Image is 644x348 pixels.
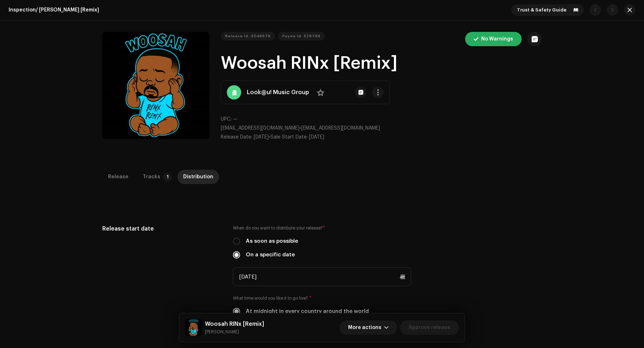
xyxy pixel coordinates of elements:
button: Release Id: 3048678 [221,32,275,40]
span: Payee Id: 528788 [282,29,321,43]
span: Release Date: [221,135,252,140]
span: Sale Start Date: [270,135,308,140]
span: — [233,117,238,122]
label: As soon as possible [246,237,298,245]
span: • [221,135,270,140]
span: More actions [348,320,381,335]
small: When do you want to distribute your release? [233,224,323,232]
p: • [221,125,542,132]
small: Woosah RINx [Remix] [205,328,264,335]
button: Payee Id: 528788 [278,32,325,40]
label: On a specific date [246,251,295,259]
div: Distribution [183,170,213,184]
span: [DATE] [309,135,324,140]
span: [EMAIL_ADDRESS][DOMAIN_NAME] [301,126,380,131]
small: What time would you like it to go live? [233,295,308,302]
span: Approve release [409,320,450,335]
input: Select Date [233,267,411,286]
span: [EMAIL_ADDRESS][DOMAIN_NAME] [221,126,299,131]
button: More actions [340,320,397,335]
div: Tracks [143,170,160,184]
p-badge: 1 [163,173,172,181]
span: Release Id: 3048678 [225,29,271,43]
h1: Woosah RINx [Remix] [221,52,542,75]
img: 9699d556-e1c5-4617-9ef7-94e2bc12a315 [185,319,202,336]
label: At midnight in every country around the world [246,308,369,315]
h5: Release start date [102,224,221,233]
div: Release [108,170,128,184]
span: [DATE] [254,135,269,140]
button: Approve release [400,320,459,335]
h5: Woosah RINx [Remix] [205,320,264,328]
strong: Look@u! Music Group [247,88,309,97]
span: UPC: [221,117,231,122]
